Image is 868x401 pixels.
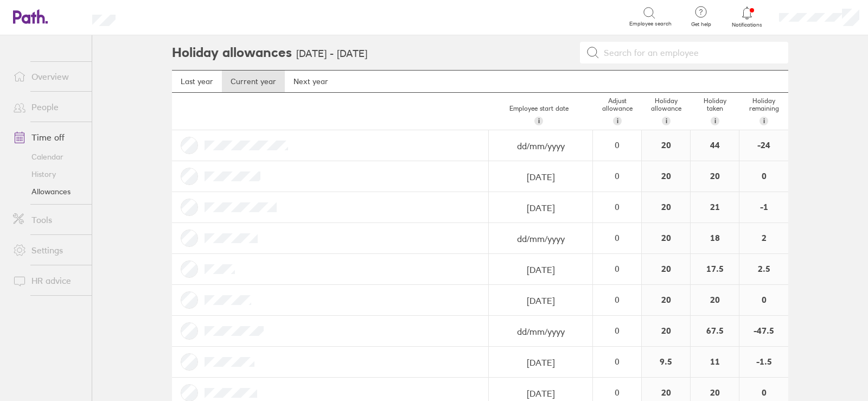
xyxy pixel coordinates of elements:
a: Overview [4,66,92,87]
span: Employee search [629,21,672,27]
span: i [617,117,618,125]
span: i [763,117,765,125]
span: Notifications [730,22,765,28]
div: -1.5 [739,347,788,377]
div: 20 [642,285,690,315]
div: 0 [593,140,641,150]
div: 0 [593,326,641,335]
span: i [714,117,716,125]
div: 18 [691,223,739,253]
a: People [4,96,92,118]
span: i [538,117,540,125]
div: Holiday taken [691,93,739,130]
div: 67.5 [691,316,739,346]
div: 0 [593,171,641,181]
div: 0 [593,387,641,397]
input: dd/mm/yyyy [489,193,592,223]
input: dd/mm/yyyy [489,347,592,378]
div: 9.5 [642,347,690,377]
h2: Holiday allowances [172,35,292,70]
div: 11 [691,347,739,377]
div: Holiday remaining [739,93,788,130]
a: Notifications [730,5,765,28]
div: 44 [691,130,739,161]
div: 21 [691,192,739,222]
a: History [4,166,92,183]
a: Allowances [4,183,92,200]
a: Next year [285,71,337,92]
a: Tools [4,209,92,231]
input: dd/mm/yyyy [489,131,592,161]
div: Employee start date [484,100,593,130]
div: 20 [642,223,690,253]
div: Adjust allowance [593,93,642,130]
div: 20 [642,192,690,222]
a: Last year [172,71,222,92]
div: -24 [739,130,788,161]
div: 2.5 [739,254,788,284]
div: 20 [691,161,739,192]
div: 20 [642,254,690,284]
div: 20 [642,316,690,346]
div: -47.5 [739,316,788,346]
a: Settings [4,239,92,261]
a: Calendar [4,148,92,166]
a: Time off [4,126,92,148]
div: 0 [593,264,641,273]
input: dd/mm/yyyy [489,254,592,285]
div: Holiday allowance [642,93,691,130]
div: 20 [691,285,739,315]
a: Current year [222,71,285,92]
input: dd/mm/yyyy [489,316,592,347]
input: dd/mm/yyyy [489,224,592,254]
span: i [666,117,667,125]
div: 17.5 [691,254,739,284]
div: -1 [739,192,788,222]
input: Search for an employee [599,42,782,63]
div: Search [145,11,173,21]
div: 0 [593,295,641,304]
span: Get help [684,21,719,28]
div: 0 [739,161,788,192]
div: 2 [739,223,788,253]
div: 0 [593,357,641,366]
a: HR advice [4,270,92,291]
div: 0 [593,233,641,243]
input: dd/mm/yyyy [489,285,592,316]
div: 20 [642,161,690,192]
div: 20 [642,130,690,161]
div: 0 [739,285,788,315]
div: 0 [593,202,641,212]
h3: [DATE] - [DATE] [296,48,367,60]
input: dd/mm/yyyy [489,162,592,192]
